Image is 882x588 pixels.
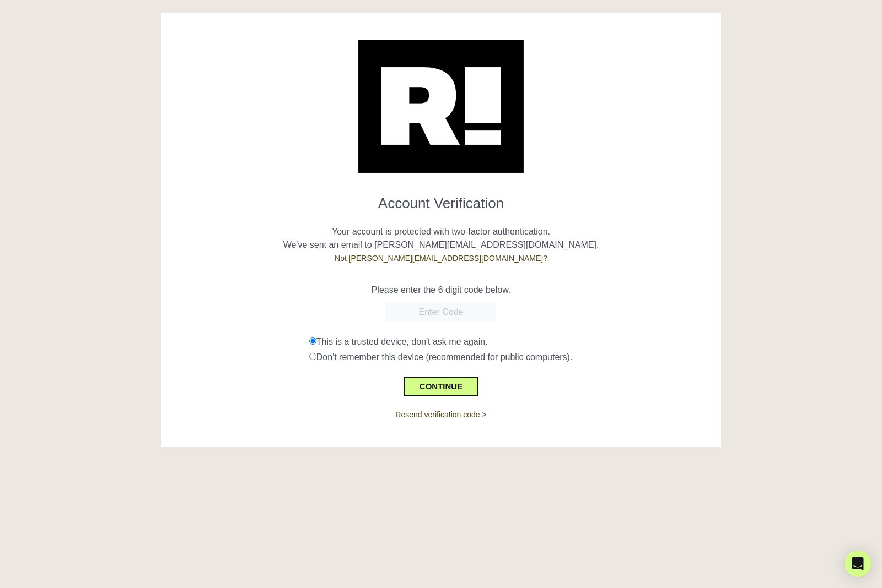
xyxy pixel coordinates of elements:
[309,351,713,364] div: Don't remember this device (recommended for public computers).
[404,377,478,396] button: CONTINUE
[386,302,496,322] input: Enter Code
[169,186,713,212] h1: Account Verification
[358,40,524,173] img: Retention.com
[845,551,871,577] div: Open Intercom Messenger
[335,254,547,263] a: Not [PERSON_NAME][EMAIL_ADDRESS][DOMAIN_NAME]?
[169,212,713,265] p: Your account is protected with two-factor authentication. We've sent an email to [PERSON_NAME][EM...
[309,335,713,349] div: This is a trusted device, don't ask me again.
[169,284,713,297] p: Please enter the 6 digit code below.
[395,410,486,419] a: Resend verification code >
